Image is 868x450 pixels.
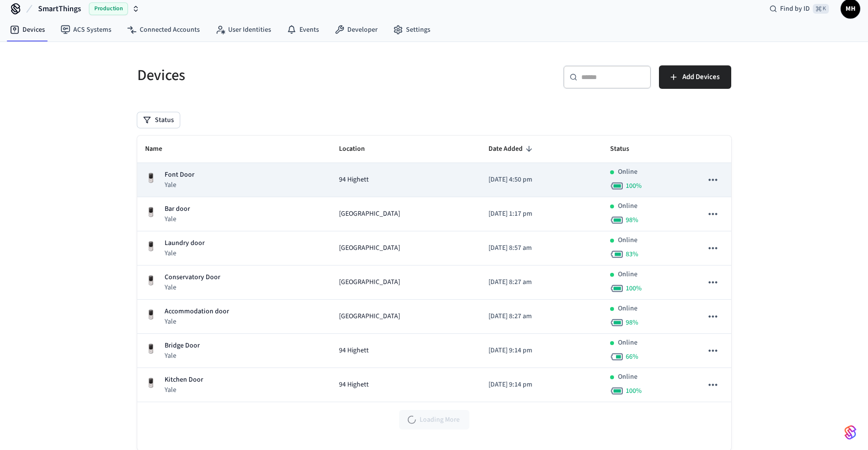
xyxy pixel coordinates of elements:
[145,377,157,389] img: Yale Assure Touchscreen Wifi Smart Lock, Satin Nickel, Front
[165,272,220,283] p: Conservatory Door
[145,241,157,252] img: Yale Assure Touchscreen Wifi Smart Lock, Satin Nickel, Front
[618,201,637,211] p: Online
[618,235,637,245] p: Online
[488,142,535,157] span: Date Added
[618,338,637,348] p: Online
[682,71,720,83] span: Add Devices
[626,215,638,225] span: 98 %
[488,277,594,287] p: [DATE] 8:27 am
[626,352,638,362] span: 66 %
[626,386,642,396] span: 100 %
[165,248,205,258] p: Yale
[53,21,119,39] a: ACS Systems
[780,4,810,14] span: Find by ID
[339,311,400,322] span: [GEOGRAPHIC_DATA]
[339,380,369,390] span: 94 Highett
[626,249,638,259] span: 83 %
[165,307,229,317] p: Accommodation door
[339,243,400,253] span: [GEOGRAPHIC_DATA]
[165,214,190,224] p: Yale
[488,209,594,219] p: [DATE] 1:17 pm
[845,425,856,440] img: SeamLogoGradient.69752ec5.svg
[339,346,369,356] span: 94 Highett
[488,243,594,253] p: [DATE] 8:57 am
[488,175,594,185] p: [DATE] 4:50 pm
[165,341,200,351] p: Bridge Door
[339,142,378,157] span: Location
[137,136,731,402] table: sticky table
[38,3,81,15] span: SmartThings
[2,21,53,39] a: Devices
[626,181,642,191] span: 100 %
[813,4,829,14] span: ⌘ K
[137,65,428,85] h5: Devices
[339,175,369,185] span: 94 Highett
[89,2,128,15] span: Production
[145,309,157,321] img: Yale Assure Touchscreen Wifi Smart Lock, Satin Nickel, Front
[279,21,327,39] a: Events
[119,21,208,39] a: Connected Accounts
[165,375,203,385] p: Kitchen Door
[165,238,205,248] p: Laundry door
[385,21,438,39] a: Settings
[339,277,400,287] span: [GEOGRAPHIC_DATA]
[145,275,157,286] img: Yale Assure Touchscreen Wifi Smart Lock, Satin Nickel, Front
[626,318,638,327] span: 98 %
[165,170,194,180] p: Font Door
[618,372,637,382] p: Online
[145,142,175,157] span: Name
[137,112,180,128] button: Status
[145,172,157,184] img: Yale Assure Touchscreen Wifi Smart Lock, Satin Nickel, Front
[165,283,220,292] p: Yale
[659,65,731,89] button: Add Devices
[327,21,385,39] a: Developer
[618,304,637,314] p: Online
[208,21,279,39] a: User Identities
[610,142,642,157] span: Status
[488,380,594,390] p: [DATE] 9:14 pm
[145,343,157,355] img: Yale Assure Touchscreen Wifi Smart Lock, Satin Nickel, Front
[626,284,642,293] span: 100 %
[488,346,594,356] p: [DATE] 9:14 pm
[618,167,637,177] p: Online
[145,206,157,218] img: Yale Assure Touchscreen Wifi Smart Lock, Satin Nickel, Front
[488,311,594,322] p: [DATE] 8:27 am
[165,385,203,395] p: Yale
[339,209,400,219] span: [GEOGRAPHIC_DATA]
[165,317,229,327] p: Yale
[165,204,190,214] p: Bar door
[618,269,637,280] p: Online
[165,180,194,190] p: Yale
[165,351,200,361] p: Yale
